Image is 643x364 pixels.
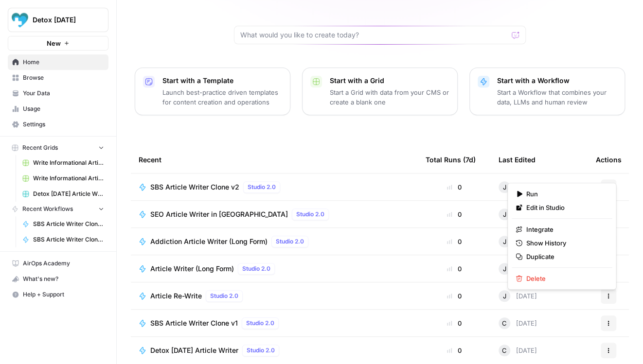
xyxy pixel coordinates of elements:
[18,155,108,171] a: Write Informational Article
[8,8,108,32] button: Workspace: Detox Today
[139,290,410,302] a: Article Re-WriteStudio 2.0
[23,58,104,67] span: Home
[8,287,108,302] button: Help + Support
[8,256,108,271] a: AirOps Academy
[242,264,270,273] span: Studio 2.0
[150,237,268,246] span: Addiction Article Writer (Long Form)
[8,272,108,286] div: What's new?
[139,181,410,193] a: SBS Article Writer Clone v2Studio 2.0
[499,290,537,302] div: [DATE]
[150,346,238,355] span: Detox [DATE] Article Writer
[526,189,604,199] span: Run
[150,182,239,192] span: SBS Article Writer Clone v2
[596,146,622,173] div: Actions
[8,202,108,216] button: Recent Workflows
[47,38,61,48] span: New
[426,318,483,328] div: 0
[426,209,483,219] div: 0
[503,182,506,192] span: J
[502,346,507,355] span: C
[526,252,604,261] span: Duplicate
[499,181,537,193] div: [DATE]
[526,274,604,283] span: Delete
[23,120,104,129] span: Settings
[469,68,625,115] button: Start with a WorkflowStart a Workflow that combines your data, LLMs and human review
[499,236,537,247] div: [DATE]
[246,319,274,328] span: Studio 2.0
[330,87,449,107] p: Start a Grid with data from your CMS or create a blank one
[139,263,410,275] a: Article Writer (Long Form)Studio 2.0
[499,317,537,329] div: [DATE]
[18,171,108,186] a: Write Informational Article
[150,291,202,301] span: Article Re-Write
[18,216,108,232] a: SBS Article Writer Clone v1
[503,237,506,246] span: J
[499,263,537,275] div: [DATE]
[33,174,104,183] span: Write Informational Article
[23,259,104,268] span: AirOps Academy
[8,140,108,155] button: Recent Grids
[23,104,104,113] span: Usage
[33,158,104,167] span: Write Informational Article
[8,86,108,101] a: Your Data
[139,236,410,247] a: Addiction Article Writer (Long Form)Studio 2.0
[502,318,507,328] span: C
[139,345,410,356] a: Detox [DATE] Article WriterStudio 2.0
[162,76,282,86] p: Start with a Template
[210,292,238,300] span: Studio 2.0
[18,186,108,202] a: Detox [DATE] Article Writer Grid
[426,237,483,246] div: 0
[526,238,604,248] span: Show History
[296,210,324,219] span: Studio 2.0
[139,208,410,220] a: SEO Article Writer in [GEOGRAPHIC_DATA]Studio 2.0
[526,203,604,212] span: Edit in Studio
[8,70,108,86] a: Browse
[503,264,506,274] span: J
[33,190,104,198] span: Detox [DATE] Article Writer Grid
[503,291,506,301] span: J
[330,76,449,86] p: Start with a Grid
[139,146,410,173] div: Recent
[135,68,290,115] button: Start with a TemplateLaunch best-practice driven templates for content creation and operations
[23,89,104,98] span: Your Data
[499,208,537,220] div: [DATE]
[8,101,108,117] a: Usage
[426,346,483,355] div: 0
[8,271,108,287] button: What's new?
[8,117,108,132] a: Settings
[150,209,288,219] span: SEO Article Writer in [GEOGRAPHIC_DATA]
[276,237,304,246] span: Studio 2.0
[8,36,108,51] button: New
[497,87,617,107] p: Start a Workflow that combines your data, LLMs and human review
[526,225,604,234] span: Integrate
[499,146,536,173] div: Last Edited
[139,317,410,329] a: SBS Article Writer Clone v1Studio 2.0
[11,11,29,29] img: Detox Today Logo
[150,264,234,274] span: Article Writer (Long Form)
[248,183,276,191] span: Studio 2.0
[22,205,73,213] span: Recent Workflows
[426,291,483,301] div: 0
[240,30,508,40] input: What would you like to create today?
[33,220,104,228] span: SBS Article Writer Clone v1
[23,290,104,299] span: Help + Support
[499,345,537,356] div: [DATE]
[162,87,282,107] p: Launch best-practice driven templates for content creation and operations
[503,209,506,219] span: J
[150,318,238,328] span: SBS Article Writer Clone v1
[23,73,104,82] span: Browse
[302,68,458,115] button: Start with a GridStart a Grid with data from your CMS or create a blank one
[426,146,476,173] div: Total Runs (7d)
[426,264,483,274] div: 0
[247,346,275,355] span: Studio 2.0
[18,232,108,247] a: SBS Article Writer Clone v2
[8,54,108,70] a: Home
[497,76,617,86] p: Start with a Workflow
[33,15,91,25] span: Detox [DATE]
[426,182,483,192] div: 0
[33,235,104,244] span: SBS Article Writer Clone v2
[22,143,58,152] span: Recent Grids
